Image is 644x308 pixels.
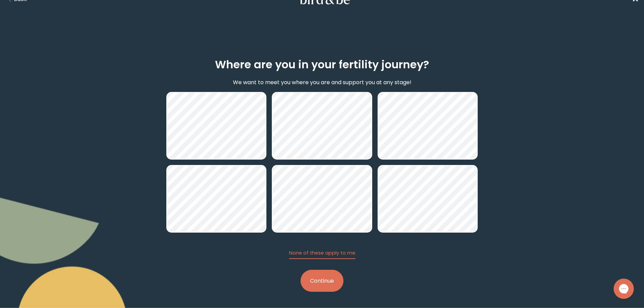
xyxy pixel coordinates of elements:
[289,250,355,259] button: None of these apply to me
[301,270,343,292] button: Continue
[215,56,429,73] h2: Where are you in your fertility journey?
[610,276,637,301] iframe: Gorgias live chat messenger
[233,78,411,87] p: We want to meet you where you are and support you at any stage!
